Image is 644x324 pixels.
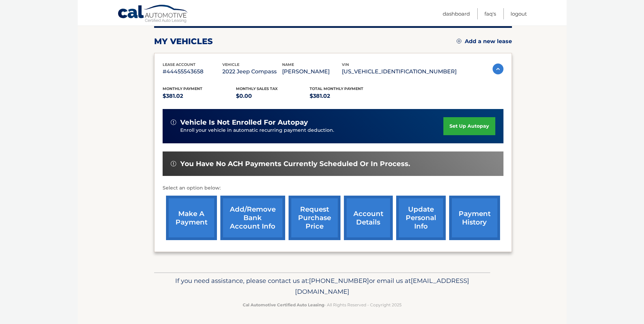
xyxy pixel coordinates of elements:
img: alert-white.svg [171,120,176,125]
p: 2022 Jeep Compass [222,67,282,76]
img: alert-white.svg [171,161,176,166]
a: payment history [449,196,500,240]
p: $381.02 [310,91,383,101]
span: Total Monthly Payment [310,86,363,91]
a: Cal Automotive [117,4,189,24]
a: update personal info [396,196,446,240]
a: FAQ's [484,8,496,19]
p: [US_VEHICLE_IDENTIFICATION_NUMBER] [342,67,457,76]
span: You have no ACH payments currently scheduled or in process. [180,160,410,168]
a: request purchase price [289,196,341,240]
span: lease account [163,62,196,67]
span: vehicle [222,62,239,67]
span: Monthly Payment [163,86,202,91]
p: #44455543658 [163,67,222,76]
a: set up autopay [443,117,495,135]
p: Enroll your vehicle in automatic recurring payment deduction. [180,127,444,134]
a: make a payment [166,196,217,240]
span: Monthly sales Tax [236,86,278,91]
img: add.svg [457,39,461,43]
a: Add a new lease [457,38,512,45]
p: $381.02 [163,91,236,101]
span: vin [342,62,349,67]
strong: Cal Automotive Certified Auto Leasing [243,302,324,307]
p: [PERSON_NAME] [282,67,342,76]
a: Add/Remove bank account info [220,196,285,240]
p: - All Rights Reserved - Copyright 2025 [159,301,486,308]
a: Logout [511,8,527,19]
h2: my vehicles [154,36,213,47]
span: [PHONE_NUMBER] [309,277,369,285]
p: $0.00 [236,91,310,101]
p: If you need assistance, please contact us at: or email us at [159,275,486,297]
a: Dashboard [443,8,470,19]
p: Select an option below: [163,184,503,192]
span: [EMAIL_ADDRESS][DOMAIN_NAME] [295,277,469,295]
span: name [282,62,294,67]
span: vehicle is not enrolled for autopay [180,118,308,127]
img: accordion-active.svg [493,64,503,74]
a: account details [344,196,393,240]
